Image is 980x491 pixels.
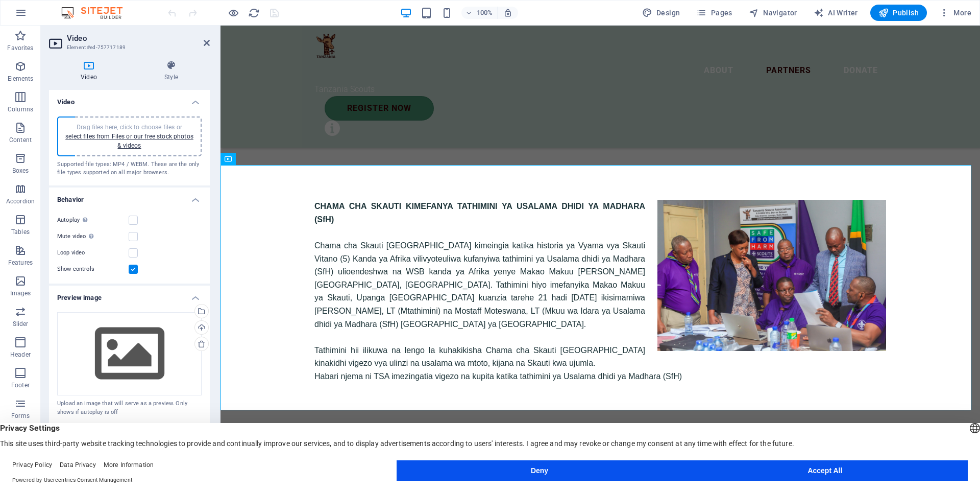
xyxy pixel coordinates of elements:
span: Pages [696,8,732,18]
h3: Element #ed-757717189 [67,43,189,52]
p: Content [9,136,32,144]
span: Design [642,8,680,18]
a: select files from Files or our free stock photos & videos [65,133,193,149]
h4: Preview image [49,286,210,304]
p: Accordion [6,197,35,205]
button: AI Writer [810,5,862,21]
span: AI Writer [814,8,858,18]
button: Navigator [745,5,801,21]
label: Loop video [57,247,129,259]
label: Mute video [57,230,129,243]
button: reload [248,7,260,19]
span: More [939,8,971,18]
div: Select files from the file manager, stock photos, or upload file(s) [57,312,202,396]
p: Tables [11,228,30,236]
h2: Video [67,34,210,43]
h4: Behavior [49,188,210,206]
i: Reload page [248,7,260,19]
h4: Video [49,60,133,82]
p: Header [10,350,31,359]
p: Boxes [12,167,29,175]
p: Elements [8,75,34,83]
h6: 100% [477,7,493,19]
p: Favorites [7,44,33,52]
div: Upload an image that will serve as a preview. Only shows if autoplay is off [57,400,202,416]
button: Design [638,5,684,21]
div: Design (Ctrl+Alt+Y) [638,5,684,21]
button: Click here to leave preview mode and continue editing [227,7,239,19]
span: Navigator [749,8,797,18]
h4: Style [133,60,210,82]
span: Publish [878,8,919,18]
button: 100% [461,7,498,19]
div: Supported file types: MP4 / WEBM. These are the only file types supported on all major browsers. [57,160,202,177]
p: Columns [8,105,33,113]
img: Editor Logo [59,7,135,19]
p: Features [8,259,33,267]
p: Images [10,289,31,297]
label: Autoplay [57,214,129,226]
label: Show controls [57,263,129,275]
h4: Video [49,90,210,108]
p: Footer [11,381,30,389]
button: Pages [692,5,736,21]
button: Publish [870,5,927,21]
i: On resize automatically adjust zoom level to fit chosen device. [503,8,512,17]
button: More [935,5,975,21]
p: Forms [11,412,30,420]
span: Drag files here, click to choose files or [65,124,193,149]
p: Slider [13,320,29,328]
